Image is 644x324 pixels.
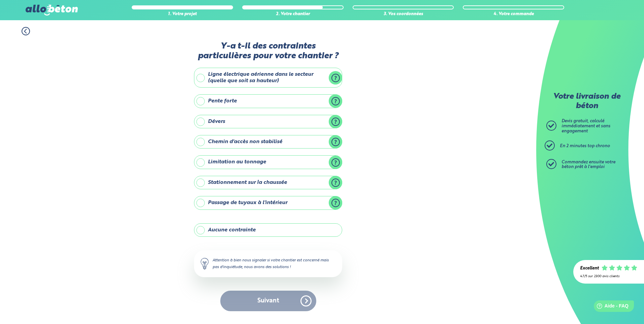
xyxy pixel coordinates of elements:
div: 4.7/5 sur 2300 avis clients [580,274,637,278]
label: Ligne électrique aérienne dans le secteur (quelle que soit sa hauteur) [194,68,342,88]
span: En 2 minutes top chrono [560,144,610,148]
div: Attention à bien nous signaler si votre chantier est concerné mais pas d'inquiétude, nous avons d... [194,250,342,277]
span: Commandez ensuite votre béton prêt à l'emploi [561,160,615,169]
label: Pente forte [194,94,342,108]
div: 1. Votre projet [132,12,233,17]
div: 3. Vos coordonnées [353,12,454,17]
label: Passage de tuyaux à l'intérieur [194,196,342,209]
div: 4. Votre commande [463,12,564,17]
p: Votre livraison de béton [548,92,625,111]
img: allobéton [26,5,77,15]
label: Dévers [194,115,342,128]
div: Excellent [580,266,599,271]
label: Y-a t-il des contraintes particulières pour votre chantier ? [194,41,342,61]
iframe: Help widget launcher [584,298,637,317]
label: Aucune contrainte [194,223,342,237]
label: Chemin d'accès non stabilisé [194,135,342,149]
span: Devis gratuit, calculé immédiatement et sans engagement [561,119,610,133]
label: Stationnement sur la chaussée [194,176,342,189]
div: 2. Votre chantier [242,12,344,17]
label: Limitation au tonnage [194,155,342,169]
